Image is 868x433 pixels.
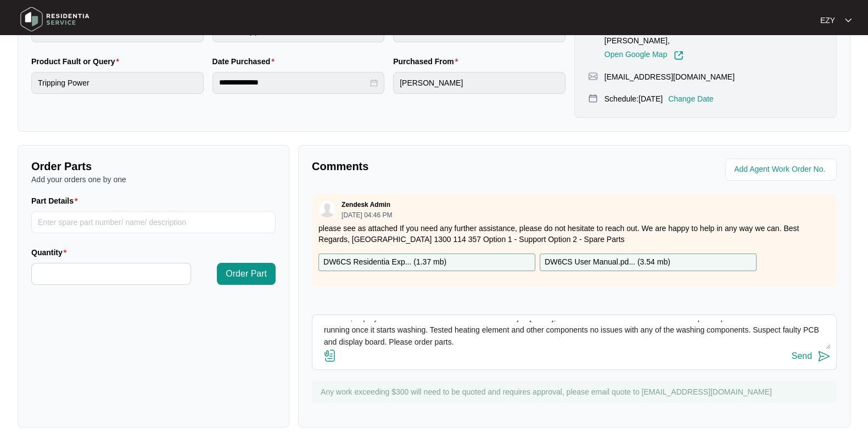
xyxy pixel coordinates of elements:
input: Add Agent Work Order No. [734,163,830,176]
p: Change Date [668,93,714,104]
label: Product Fault or Query [31,56,124,67]
p: DW6CS Residentia Exp... ( 1.37 mb ) [323,256,446,268]
p: please see as attached If you need any further assistance, please do not hesitate to reach out. W... [318,223,830,245]
a: Open Google Map [604,50,684,60]
p: EZY [820,15,835,26]
input: Part Details [31,211,276,233]
input: Quantity [32,263,191,284]
img: dropdown arrow [845,18,852,23]
img: map-pin [588,71,598,81]
label: Date Purchased [212,56,279,67]
p: DW6CS User Manual.pd... ( 3.54 mb ) [545,256,670,268]
p: Schedule: [DATE] [604,93,663,104]
img: map-pin [588,93,598,103]
p: Any work exceeding $300 will need to be quoted and requires approval, please email quote to [EMAI... [321,386,831,397]
span: Order Part [226,267,267,280]
button: Order Part [217,263,276,285]
img: residentia service logo [16,3,93,36]
img: file-attachment-doc.svg [323,349,337,362]
div: Send [792,351,812,361]
input: Date Purchased [219,77,368,88]
p: Zendesk Admin [341,200,390,209]
textarea: Hi team, hope you are well. Our technician attended this job [DATE], Checked and confirmed fault.... [318,320,831,349]
label: Quantity [31,247,71,258]
input: Product Fault or Query [31,72,204,94]
img: send-icon.svg [817,350,831,363]
img: Link-External [674,50,684,60]
p: Add your orders one by one [31,174,276,185]
label: Part Details [31,195,82,206]
p: Comments [312,159,567,174]
label: Purchased From [393,56,462,67]
p: [EMAIL_ADDRESS][DOMAIN_NAME] [604,71,735,82]
p: [DATE] 04:46 PM [341,212,392,218]
input: Purchased From [393,72,565,94]
button: Send [792,349,831,364]
p: Order Parts [31,159,276,174]
img: user.svg [319,201,335,217]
